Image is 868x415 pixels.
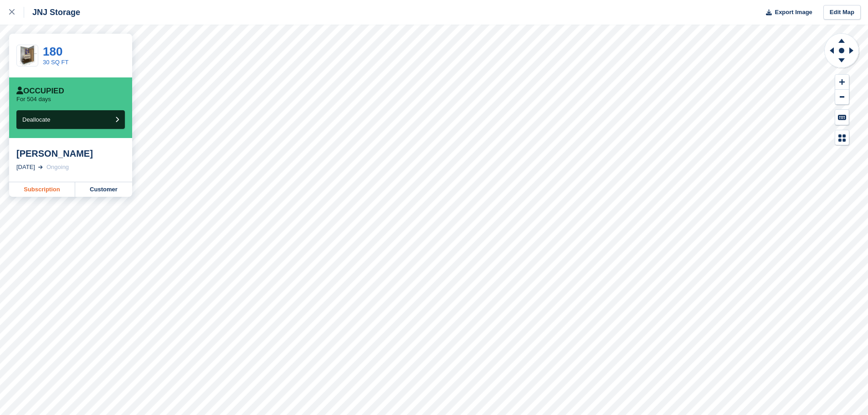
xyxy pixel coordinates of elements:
[835,130,849,145] button: Map Legend
[46,163,69,172] div: Ongoing
[823,5,861,20] a: Edit Map
[16,96,51,103] p: For 504 days
[75,182,132,197] a: Customer
[835,110,849,125] button: Keyboard Shortcuts
[16,110,125,129] button: Deallocate
[775,8,812,17] span: Export Image
[38,165,43,169] img: arrow-right-light-icn-cde0832a797a2874e46488d9cf13f60e5c3a73dbe684e267c42b8395dfbc2abf.svg
[43,59,68,66] a: 30 SQ FT
[16,148,125,159] div: [PERSON_NAME]
[43,45,62,58] a: 180
[22,116,50,123] span: Deallocate
[17,45,38,66] img: Website-30-SQ-FT-980x974.png
[835,75,849,90] button: Zoom In
[24,7,80,18] div: JNJ Storage
[16,87,64,96] div: Occupied
[760,5,812,20] button: Export Image
[835,90,849,105] button: Zoom Out
[16,163,35,172] div: [DATE]
[9,182,75,197] a: Subscription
